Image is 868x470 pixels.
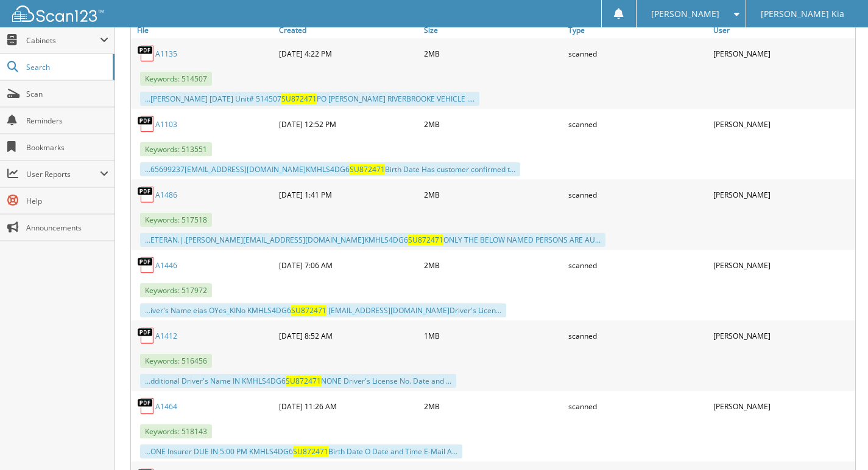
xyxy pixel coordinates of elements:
div: 2MB [421,112,566,136]
div: [PERSON_NAME] [710,394,855,418]
a: File [131,22,276,38]
span: Keywords: 516456 [140,354,212,368]
img: PDF.png [137,327,155,345]
div: 2MB [421,253,566,277]
a: A1135 [155,49,177,59]
span: SU872471 [350,164,385,175]
img: PDF.png [137,256,155,274]
span: SU872471 [408,235,443,245]
span: Keywords: 518143 [140,424,212,438]
div: [DATE] 8:52 AM [276,323,421,348]
span: Help [26,196,108,206]
a: A1464 [155,401,177,412]
a: A1103 [155,119,177,130]
div: ...ETERAN.| .[PERSON_NAME][EMAIL_ADDRESS][DOMAIN_NAME] KMHLS4DG6 ONLY THE BELOW NAMED PERSONS ARE... [140,233,605,247]
img: PDF.png [137,185,155,204]
div: 2MB [421,41,566,66]
div: ...[PERSON_NAME] [DATE] Unit# 514507 PO [PERSON_NAME] RIVERBROOKE VEHICLE .... [140,92,479,106]
img: PDF.png [137,44,155,63]
div: ...iver's Name eias OYes_KINo KMHLS4DG6 [EMAIL_ADDRESS][DOMAIN_NAME] Driver's Licen... [140,303,506,317]
a: User [710,22,855,38]
span: Bookmarks [26,142,108,153]
div: scanned [565,323,710,348]
span: Reminders [26,116,108,126]
div: [DATE] 4:22 PM [276,41,421,66]
a: A1412 [155,331,177,341]
span: Scan [26,89,108,99]
span: Keywords: 513551 [140,142,212,156]
div: [DATE] 12:52 PM [276,112,421,136]
span: SU872471 [286,376,321,386]
div: ...65699237 [EMAIL_ADDRESS][DOMAIN_NAME] KMHLS4DG6 Birth Date Has customer confirmed t... [140,162,520,176]
span: [PERSON_NAME] Kia [761,10,844,18]
span: SU872471 [281,94,317,104]
div: [DATE] 1:41 PM [276,182,421,207]
a: A1446 [155,260,177,271]
a: Size [421,22,566,38]
img: scan123-logo-white.svg [12,5,104,22]
div: ...dditional Driver's Name IN KMHLS4DG6 NONE Driver's License No. Date and ... [140,374,456,388]
div: scanned [565,112,710,136]
span: Search [26,62,107,72]
a: Type [565,22,710,38]
a: A1486 [155,190,177,200]
div: scanned [565,253,710,277]
iframe: Chat Widget [807,412,868,470]
div: [PERSON_NAME] [710,323,855,348]
div: 2MB [421,394,566,418]
span: SU872471 [293,446,328,457]
div: [DATE] 11:26 AM [276,394,421,418]
span: Cabinets [26,35,100,46]
img: PDF.png [137,397,155,415]
a: Created [276,22,421,38]
span: SU872471 [291,305,326,316]
div: [PERSON_NAME] [710,41,855,66]
img: PDF.png [137,115,155,133]
span: User Reports [26,169,100,179]
div: [PERSON_NAME] [710,253,855,277]
div: [PERSON_NAME] [710,182,855,207]
span: Keywords: 514507 [140,72,212,86]
div: scanned [565,394,710,418]
span: Keywords: 517972 [140,283,212,297]
div: 2MB [421,182,566,207]
div: scanned [565,41,710,66]
div: ...ONE Insurer DUE IN 5:00 PM KMHLS4DG6 Birth Date O Date and Time E-Mail A... [140,444,462,458]
span: [PERSON_NAME] [651,10,719,18]
div: 1MB [421,323,566,348]
div: [DATE] 7:06 AM [276,253,421,277]
span: Announcements [26,223,108,233]
div: scanned [565,182,710,207]
span: Keywords: 517518 [140,213,212,227]
div: [PERSON_NAME] [710,112,855,136]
